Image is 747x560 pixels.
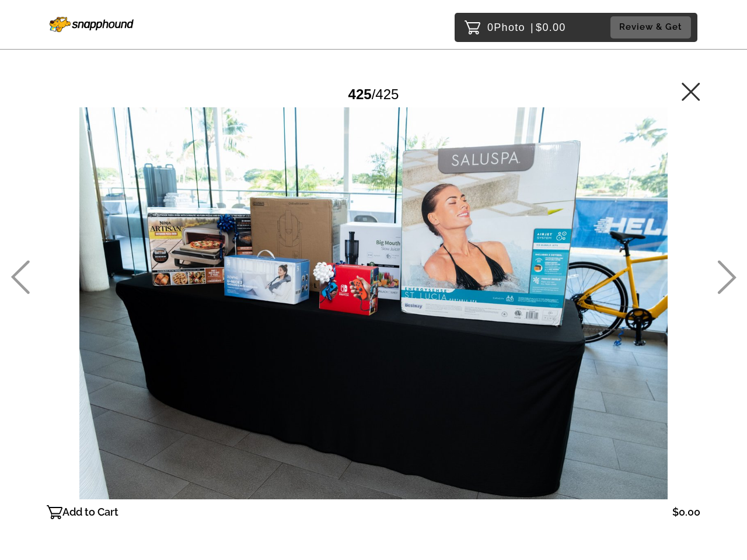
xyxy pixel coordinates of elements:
[610,16,691,38] button: Review & Get
[530,22,534,33] span: |
[348,82,399,107] div: /
[50,17,134,32] img: Snapphound Logo
[62,503,118,521] p: Add to Cart
[487,18,566,37] p: 0 $0.00
[610,16,694,38] a: Review & Get
[348,86,372,102] span: 425
[375,86,399,102] span: 425
[494,18,525,37] span: Photo
[672,503,700,521] p: $0.00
